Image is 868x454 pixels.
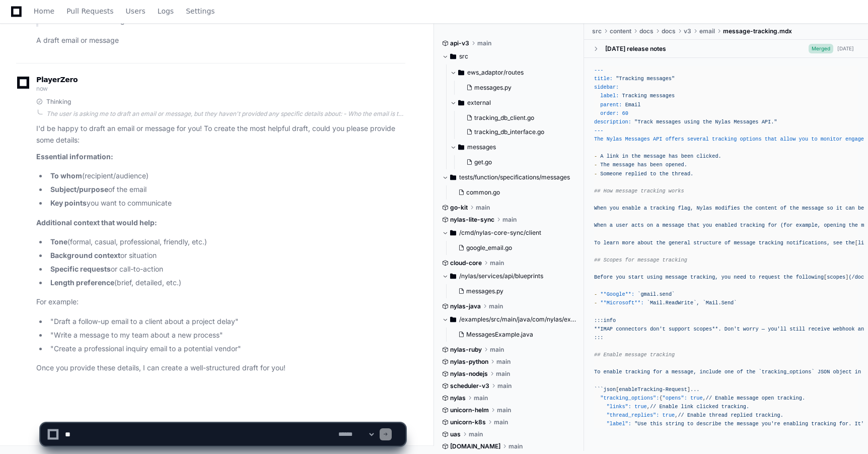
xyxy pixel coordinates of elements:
span: the [743,205,752,211]
div: [ ] [ ] [ ] [ ] [ ] [ ] { , , , } [594,66,858,428]
span: a [644,205,647,211]
span: To [594,369,600,375]
button: /nylas/services/api/blueprints [442,268,576,284]
span: The [600,162,609,168]
span: content [610,27,631,35]
button: messages.py [454,284,570,298]
span: see [833,240,842,246]
span: of [780,205,786,211]
span: tracking. [777,395,805,401]
span: `gmail.send` [637,291,675,297]
span: the [789,205,799,211]
span: more [622,240,634,246]
span: receive [808,326,830,332]
div: The user is asking me to draft an email or message, but they haven't provided any specific detail... [46,110,405,118]
span: the [845,240,854,246]
span: been [650,162,663,168]
span: tracking_db_client.go [474,114,534,122]
span: nylas-nodejs [450,370,488,378]
span: src [459,52,468,60]
span: api-v3 [450,39,469,47]
span: support [669,326,690,332]
span: Tracking [622,93,646,99]
span: to [749,274,755,280]
span: Users [126,8,146,14]
span: (for [780,222,793,228]
span: a [610,222,613,228]
button: messages.py [462,81,570,95]
span: link [607,153,619,159]
span: v3 [684,27,691,35]
span: learn [604,240,619,246]
span: of [737,369,743,375]
span: "Tracking messages" [616,76,675,82]
span: JSON [818,369,830,375]
span: - [594,162,597,168]
span: tracking [625,369,650,375]
li: (brief, detailed, etc.) [47,277,405,289]
span: tracking, [690,274,718,280]
svg: Directory [450,227,456,239]
span: true [690,395,703,401]
p: A draft email or message [36,35,405,46]
p: I'd be happy to draft an email or message for you! To create the most helpful draft, could you pl... [36,123,405,146]
span: main [497,382,512,390]
button: tracking_db_interface.go [462,125,570,139]
button: common.go [454,185,570,200]
button: external [450,95,576,111]
span: email [699,27,715,35]
span: message [802,205,824,211]
span: object [833,369,852,375]
span: nylas-ruby [450,346,482,354]
span: get.go [474,158,492,166]
span: docs [639,27,654,35]
strong: Essential information: [36,152,113,161]
span: messages.py [466,287,503,295]
span: label: [600,93,619,99]
span: you [616,274,625,280]
span: Settings [186,8,214,14]
button: messages [450,139,576,155]
span: a [666,369,669,375]
span: message [734,240,755,246]
span: - [594,171,597,177]
span: content [756,205,777,211]
strong: Background context [50,251,120,260]
span: you [610,205,619,211]
svg: Directory [458,97,464,109]
iframe: Open customer support [836,421,863,448]
span: the [631,153,640,159]
span: be [858,205,864,211]
span: has [669,153,678,159]
span: in [855,369,861,375]
span: // [650,404,656,410]
span: 60 [622,110,628,116]
span: opening [824,222,845,228]
button: /cmd/nylas-core-sync/client [442,225,576,241]
span: Before [594,274,613,280]
span: "Track messages using the Nylas Messages API." [634,119,777,125]
span: request [759,274,780,280]
span: the [783,274,792,280]
button: src [442,48,576,64]
svg: Directory [458,67,464,79]
span: MessagesExample.java [466,331,533,339]
span: link [681,404,694,410]
span: main [477,39,491,47]
span: Nylas [696,205,712,211]
li: "Write a message to my team about a new process" [47,330,405,341]
span: Merged [809,44,833,53]
span: ... [690,386,699,393]
span: it [836,205,842,211]
span: PlayerZero [36,77,78,83]
span: nylas-java [450,302,481,310]
span: - [594,291,597,297]
span: Enable [659,404,678,410]
span: /cmd/nylas-core-sync/client [459,229,541,237]
li: (recipient/audience) [47,170,405,182]
span: // [706,395,712,401]
span: Thinking [46,98,71,106]
span: worry [743,326,759,332]
span: Pull Requests [66,8,113,14]
span: Don't [725,326,740,332]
